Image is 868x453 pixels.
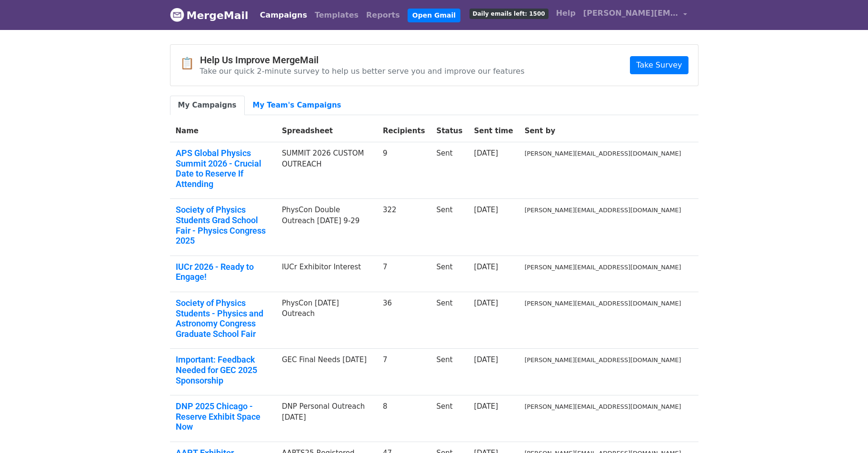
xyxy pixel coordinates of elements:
p: Take our quick 2-minute survey to help us better serve you and improve our features [200,66,525,76]
td: 322 [377,199,431,256]
td: Sent [431,292,469,348]
span: Daily emails left: 1500 [469,9,549,19]
a: Help [552,4,579,23]
td: DNP Personal Outreach [DATE] [276,395,377,442]
a: Templates [311,6,362,25]
th: Status [431,120,469,142]
a: Take Survey [630,56,688,74]
span: 📋 [180,57,200,70]
a: Open Gmail [408,9,460,22]
th: Name [170,120,276,142]
small: [PERSON_NAME][EMAIL_ADDRESS][DOMAIN_NAME] [525,403,681,410]
td: PhysCon [DATE] Outreach [276,292,377,348]
td: 36 [377,292,431,348]
a: Daily emails left: 1500 [466,4,552,23]
td: Sent [431,142,469,199]
a: [DATE] [474,149,498,158]
a: IUCr 2026 - Ready to Engage! [176,262,270,282]
a: Campaigns [256,6,311,25]
a: Important: Feedback Needed for GEC 2025 Sponsorship [176,355,270,385]
a: My Team's Campaigns [245,96,349,115]
td: Sent [431,395,469,442]
a: [DATE] [474,206,498,214]
small: [PERSON_NAME][EMAIL_ADDRESS][DOMAIN_NAME] [525,356,681,364]
td: SUMMIT 2026 CUSTOM OUTREACH [276,142,377,199]
td: Sent [431,349,469,395]
td: 7 [377,256,431,292]
th: Sent time [468,120,519,142]
h4: Help Us Improve MergeMail [200,54,525,66]
a: Reports [362,6,404,25]
a: [PERSON_NAME][EMAIL_ADDRESS][DOMAIN_NAME] [579,4,691,26]
td: GEC Final Needs [DATE] [276,349,377,395]
th: Recipients [377,120,431,142]
a: [DATE] [474,263,498,271]
a: [DATE] [474,402,498,411]
small: [PERSON_NAME][EMAIL_ADDRESS][DOMAIN_NAME] [525,207,681,214]
a: Society of Physics Students - Physics and Astronomy Congress Graduate School Fair [176,298,270,339]
small: [PERSON_NAME][EMAIL_ADDRESS][DOMAIN_NAME] [525,150,681,157]
th: Sent by [519,120,687,142]
td: PhysCon Double Outreach [DATE] 9-29 [276,199,377,256]
a: Society of Physics Students Grad School Fair - Physics Congress 2025 [176,205,270,246]
a: DNP 2025 Chicago - Reserve Exhibit Space Now [176,401,270,432]
img: MergeMail logo [170,8,184,22]
td: Sent [431,256,469,292]
small: [PERSON_NAME][EMAIL_ADDRESS][DOMAIN_NAME] [525,264,681,271]
a: APS Global Physics Summit 2026 - Crucial Date to Reserve If Attending [176,148,270,189]
span: [PERSON_NAME][EMAIL_ADDRESS][DOMAIN_NAME] [583,8,678,19]
a: [DATE] [474,299,498,307]
td: 8 [377,395,431,442]
td: Sent [431,199,469,256]
a: My Campaigns [170,96,245,115]
td: 9 [377,142,431,199]
small: [PERSON_NAME][EMAIL_ADDRESS][DOMAIN_NAME] [525,300,681,307]
td: IUCr Exhibitor Interest [276,256,377,292]
a: MergeMail [170,5,249,25]
td: 7 [377,349,431,395]
th: Spreadsheet [276,120,377,142]
a: [DATE] [474,355,498,364]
